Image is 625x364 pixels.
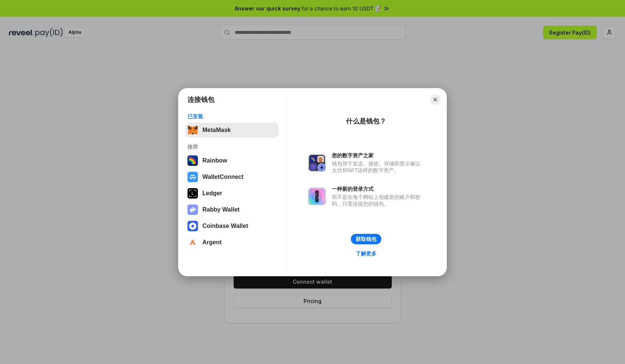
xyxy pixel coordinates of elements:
[351,249,381,258] a: 了解更多
[202,174,244,180] div: WalletConnect
[202,190,222,197] div: Ledger
[308,154,326,172] img: svg+xml,%3Csvg%20xmlns%3D%22http%3A%2F%2Fwww.w3.org%2F2000%2Fsvg%22%20fill%3D%22none%22%20viewBox...
[332,152,424,159] div: 您的数字资产之家
[187,95,214,104] h1: 连接钱包
[185,186,279,201] button: Ledger
[187,204,198,215] img: svg+xml,%3Csvg%20xmlns%3D%22http%3A%2F%2Fwww.w3.org%2F2000%2Fsvg%22%20fill%3D%22none%22%20viewBox...
[187,113,276,120] div: 已安装
[187,188,198,199] img: svg+xml,%3Csvg%20xmlns%3D%22http%3A%2F%2Fwww.w3.org%2F2000%2Fsvg%22%20width%3D%2228%22%20height%3...
[430,94,440,105] button: Close
[185,153,279,168] button: Rainbow
[185,219,279,233] button: Coinbase Wallet
[202,157,227,164] div: Rainbow
[332,194,424,207] div: 而不是在每个网站上创建新的账户和密码，只需连接您的钱包。
[308,187,326,205] img: svg+xml,%3Csvg%20xmlns%3D%22http%3A%2F%2Fwww.w3.org%2F2000%2Fsvg%22%20fill%3D%22none%22%20viewBox...
[202,223,248,229] div: Coinbase Wallet
[187,221,198,231] img: svg+xml,%3Csvg%20width%3D%2228%22%20height%3D%2228%22%20viewBox%3D%220%200%2028%2028%22%20fill%3D...
[187,155,198,166] img: svg+xml,%3Csvg%20width%3D%22120%22%20height%3D%22120%22%20viewBox%3D%220%200%20120%20120%22%20fil...
[202,206,240,213] div: Rabby Wallet
[202,239,222,246] div: Argent
[202,127,231,133] div: MetaMask
[346,117,386,126] div: 什么是钱包？
[351,234,381,244] button: 获取钱包
[332,186,424,192] div: 一种新的登录方式
[185,235,279,250] button: Argent
[356,236,376,242] div: 获取钱包
[187,144,276,150] div: 推荐
[356,250,376,257] div: 了解更多
[185,123,279,138] button: MetaMask
[187,237,198,248] img: svg+xml,%3Csvg%20width%3D%2228%22%20height%3D%2228%22%20viewBox%3D%220%200%2028%2028%22%20fill%3D...
[187,125,198,135] img: svg+xml,%3Csvg%20fill%3D%22none%22%20height%3D%2233%22%20viewBox%3D%220%200%2035%2033%22%20width%...
[185,170,279,184] button: WalletConnect
[332,160,424,174] div: 钱包用于发送、接收、存储和显示像以太坊和NFT这样的数字资产。
[185,202,279,217] button: Rabby Wallet
[187,172,198,182] img: svg+xml,%3Csvg%20width%3D%2228%22%20height%3D%2228%22%20viewBox%3D%220%200%2028%2028%22%20fill%3D...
